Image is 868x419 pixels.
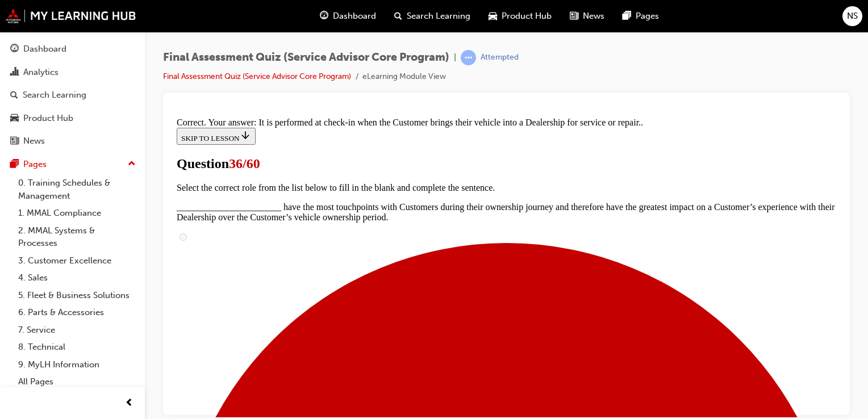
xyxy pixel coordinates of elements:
span: Dashboard [333,10,376,23]
button: NS [842,6,862,26]
span: SKIP TO LESSON [9,21,79,30]
span: guage-icon [10,44,19,55]
a: Product Hub [5,108,140,129]
a: pages-iconPages [614,5,668,28]
a: 5. Fleet & Business Solutions [14,287,140,304]
a: 1. MMAL Compliance [14,204,140,222]
span: news-icon [570,9,578,23]
div: Pages [23,158,47,171]
a: All Pages [14,373,140,391]
span: search-icon [10,90,18,100]
a: news-iconNews [561,5,614,28]
span: learningRecordVerb_ATTEMPT-icon [461,50,476,65]
button: DashboardAnalyticsSearch LearningProduct HubNews [5,36,140,154]
span: NS [847,10,858,23]
span: news-icon [10,136,19,146]
span: News [583,10,604,23]
a: 6. Parts & Accessories [14,304,140,321]
a: Final Assessment Quiz (Service Advisor Core Program) [163,72,351,81]
div: Attempted [481,52,519,63]
span: car-icon [489,9,497,23]
a: car-iconProduct Hub [479,5,561,28]
div: Correct. Your answer: It is performed at check-in when the Customer brings their vehicle into a D... [5,5,664,15]
div: Analytics [23,66,59,79]
span: pages-icon [623,9,631,23]
button: Pages [5,154,140,175]
span: Final Assessment Quiz (Service Advisor Core Program) [163,51,449,64]
a: 4. Sales [14,269,140,287]
button: SKIP TO LESSON [5,15,84,32]
span: Search Learning [407,10,470,23]
span: Product Hub [502,10,552,23]
span: car-icon [10,114,19,124]
a: 2. MMAL Systems & Processes [14,222,140,252]
span: pages-icon [10,160,19,170]
a: 7. Service [14,321,140,339]
span: | [454,51,456,64]
span: search-icon [394,9,402,23]
a: 9. MyLH Information [14,356,140,374]
span: guage-icon [320,9,328,23]
div: Dashboard [23,43,66,56]
a: News [5,131,140,152]
li: eLearning Module View [362,70,446,83]
span: up-icon [128,157,136,171]
div: Product Hub [23,112,73,125]
a: 3. Customer Excellence [14,252,140,270]
a: 8. Technical [14,338,140,356]
div: Search Learning [23,89,86,102]
a: Search Learning [5,85,140,106]
span: chart-icon [10,68,19,78]
a: search-iconSearch Learning [385,5,479,28]
a: Dashboard [5,39,140,60]
span: prev-icon [125,396,133,410]
a: Analytics [5,62,140,83]
img: mmal [6,9,136,23]
div: News [23,135,45,148]
a: 0. Training Schedules & Management [14,174,140,204]
a: guage-iconDashboard [311,5,385,28]
span: Pages [636,10,659,23]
